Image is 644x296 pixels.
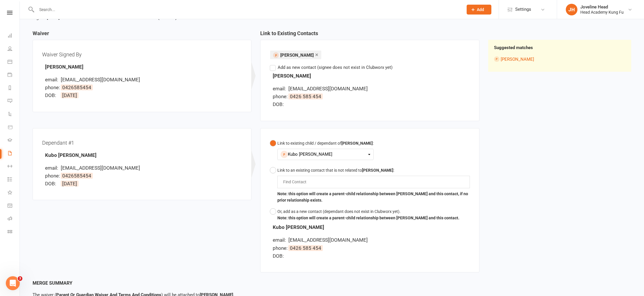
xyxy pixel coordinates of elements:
label: Add as new contact (signee does not exist in Clubworx yet) [270,64,393,71]
strong: [PERSON_NAME] [273,73,311,79]
a: [PERSON_NAME] [501,57,534,62]
b: [PERSON_NAME] [341,141,373,146]
span: [DATE] [61,181,79,186]
span: 0426585454 [61,173,93,179]
h3: Link to Existing Contacts [260,31,479,40]
span: Settings [515,3,531,16]
div: phone: [273,244,287,252]
strong: Kubo [PERSON_NAME] [273,224,324,230]
span: [EMAIL_ADDRESS][DOMAIN_NAME] [288,237,368,243]
button: Link to an existing contact that is not related to[PERSON_NAME]:Note: this option will create a p... [270,165,470,206]
b: Note: this option will create a parent-child relationship between [PERSON_NAME] and this contact,... [277,191,468,202]
a: Calendar [8,56,19,69]
a: Payments [8,69,19,82]
a: Product Sales [8,121,19,134]
div: JH [566,4,577,15]
div: email: [273,85,287,93]
div: Joveline Head [580,4,624,10]
button: Link to existing child / dependant of[PERSON_NAME]:Kubo [PERSON_NAME] [270,138,374,165]
a: Roll call kiosk mode [8,213,19,226]
a: People [8,43,19,56]
strong: New contact (External) [132,15,177,20]
button: Add [467,5,491,15]
button: Or, add as a new contact (dependant does not exist in Clubworx yet).Note: this option will create... [270,206,459,224]
div: phone: [45,172,60,180]
strong: Suggested matches [494,45,533,50]
b: [PERSON_NAME] [362,168,393,173]
div: phone: [273,93,287,101]
input: Find Contact [283,178,310,185]
div: DOB: [45,92,60,99]
input: Search... [35,6,459,14]
div: email: [45,76,60,84]
span: [EMAIL_ADDRESS][DOMAIN_NAME] [288,86,368,92]
div: phone: [45,84,60,92]
a: General attendance kiosk mode [8,200,19,213]
b: Note: this option will create a parent-child relationship between [PERSON_NAME] and this contact. [277,216,459,220]
div: Link to an existing contact that is not related to : [277,167,470,173]
div: DOB: [273,101,287,108]
span: 0426 585 454 [288,245,323,251]
a: × [315,50,318,59]
div: email: [45,164,60,172]
span: [EMAIL_ADDRESS][DOMAIN_NAME] [61,77,140,82]
div: Waiver Signed By [42,49,242,60]
h3: Waiver [33,31,251,40]
div: Dependant #1 [42,138,242,148]
span: 0426585454 [61,85,93,90]
div: email: [273,236,287,244]
span: [DATE] [61,92,79,98]
div: Merge Summary [33,279,631,287]
span: [EMAIL_ADDRESS][DOMAIN_NAME] [61,165,140,171]
a: Dashboard [8,30,19,43]
span: [PERSON_NAME] [280,53,314,58]
a: Class kiosk mode [8,226,19,239]
span: 3 [18,276,22,281]
div: DOB: [45,180,60,188]
div: Kubo [PERSON_NAME] [281,150,370,158]
strong: Kubo [PERSON_NAME] [45,152,97,158]
div: Head Academy Kung Fu [580,10,624,15]
div: DOB: [273,252,287,260]
span: 0426 585 454 [288,94,323,99]
a: What's New [8,186,19,200]
div: Or, add as a new contact (dependant does not exist in Clubworx yet). [277,208,459,215]
span: Add [477,7,484,12]
strong: [DATE] via website [47,15,83,20]
a: Reports [8,82,19,95]
strong: [PERSON_NAME] [45,64,83,70]
strong: M01329077 [93,15,118,20]
iframe: Intercom live chat [6,276,20,290]
div: Link to existing child / dependant of : [277,140,374,146]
